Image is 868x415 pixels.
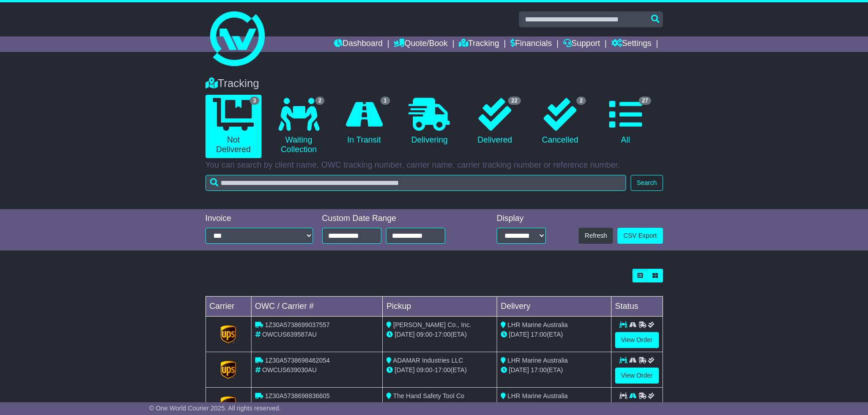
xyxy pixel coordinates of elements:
td: Delivery [497,297,611,317]
span: [DATE] [509,331,529,338]
div: - (ETA) [386,365,493,375]
p: You can search by client name, OWC tracking number, carrier name, carrier tracking number or refe... [205,160,663,170]
span: OWCUS639030AU [262,366,317,374]
img: GetCarrierServiceLogo [221,361,236,379]
div: Invoice [205,214,313,224]
span: ADAMAR Industries LLC [393,357,463,364]
button: Search [631,175,663,191]
span: 3 [250,97,259,105]
div: (ETA) [501,401,607,410]
div: (ETA) [501,330,607,339]
span: 17:00 [531,366,547,374]
a: View Order [615,332,659,348]
a: 2 Cancelled [532,95,588,149]
a: Delivering [401,95,457,149]
div: - (ETA) [386,330,493,339]
a: Support [563,36,600,52]
span: [DATE] [395,331,415,338]
a: 3 Not Delivered [205,95,262,158]
span: 17:00 [435,366,451,374]
span: [PERSON_NAME] Co., Inc. [393,321,471,328]
td: Pickup [383,297,497,317]
span: [DATE] [395,366,415,374]
span: The Hand Safety Tool Co [393,392,464,400]
span: © One World Courier 2025. All rights reserved. [149,405,281,412]
div: (ETA) [501,365,607,375]
img: GetCarrierServiceLogo [221,396,236,415]
a: 1 In Transit [336,95,392,149]
span: 27 [639,97,651,105]
a: Financials [510,36,552,52]
a: Dashboard [334,36,383,52]
span: 1Z30A5738699037557 [265,321,329,328]
span: 22 [508,97,520,105]
div: Tracking [201,77,668,90]
button: Refresh [579,228,613,244]
span: LHR Marine Australia [508,392,568,400]
a: View Order [615,368,659,384]
a: CSV Export [617,228,663,244]
span: LHR Marine Australia [508,357,568,364]
span: [DATE] [509,366,529,374]
span: 1Z30A5738698462054 [265,357,329,364]
td: Carrier [205,297,251,317]
span: 1Z30A5738698836605 [265,392,329,400]
div: Display [497,214,546,224]
span: 1 [380,97,390,105]
span: 17:00 [531,331,547,338]
span: 2 [315,97,325,105]
span: 09:00 [416,331,432,338]
span: 17:00 [435,331,451,338]
td: OWC / Carrier # [251,297,383,317]
a: Quote/Book [394,36,447,52]
a: Settings [611,36,652,52]
a: 22 Delivered [467,95,523,149]
span: LHR Marine Australia [508,321,568,328]
a: 2 Waiting Collection [271,95,327,158]
span: OWCUS639587AU [262,331,317,338]
div: - (ETA) [386,401,493,410]
a: Tracking [459,36,499,52]
img: GetCarrierServiceLogo [221,325,236,343]
a: 27 All [597,95,653,149]
span: 09:00 [416,366,432,374]
td: Status [611,297,663,317]
div: Custom Date Range [322,214,468,224]
span: 2 [576,97,586,105]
